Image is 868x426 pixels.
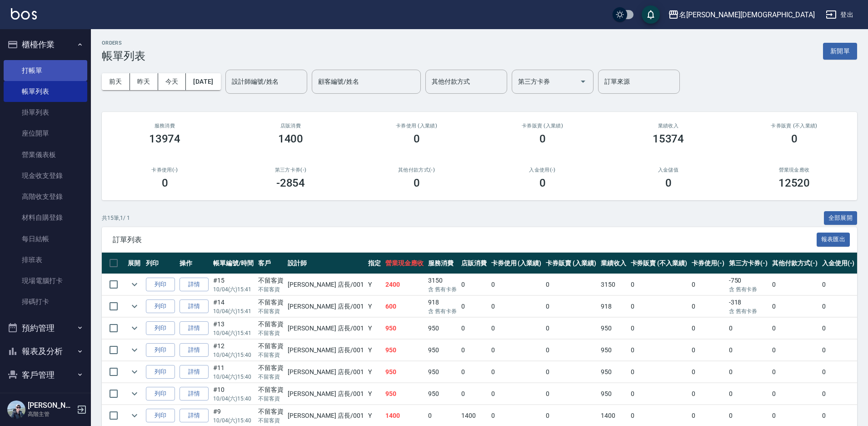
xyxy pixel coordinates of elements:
button: 列印 [146,321,175,335]
th: 卡券販賣 (不入業績) [629,253,689,274]
button: expand row [128,387,141,401]
td: [PERSON_NAME] 店長 /001 [285,340,366,361]
td: #12 [211,340,256,361]
button: 今天 [158,73,186,90]
h3: 0 [539,132,546,145]
a: 高階收支登錄 [4,186,87,207]
a: 帳單列表 [4,81,87,102]
p: 10/04 (六) 15:41 [213,329,254,337]
h2: 第三方卡券(-) [239,167,343,173]
td: Y [366,361,383,383]
td: Y [366,318,383,339]
div: 不留客資 [258,363,284,373]
p: 不留客資 [258,307,284,315]
button: expand row [128,278,141,291]
p: 10/04 (六) 15:40 [213,395,254,403]
td: #15 [211,274,256,295]
h2: 其他付款方式(-) [364,167,469,173]
td: 0 [820,274,857,295]
th: 指定 [366,253,383,274]
a: 每日結帳 [4,228,87,249]
h3: 0 [162,177,168,189]
td: 0 [727,383,770,405]
td: 0 [544,274,599,295]
a: 詳情 [180,321,209,335]
td: -750 [727,274,770,295]
h2: 卡券販賣 (入業績) [490,123,594,129]
a: 營業儀表板 [4,144,87,165]
button: 列印 [146,343,175,357]
td: [PERSON_NAME] 店長 /001 [285,274,366,295]
p: 不留客資 [258,373,284,381]
p: 不留客資 [258,416,284,425]
a: 現場電腦打卡 [4,270,87,291]
th: 帳單編號/時間 [211,253,256,274]
td: 918 [599,296,629,317]
td: 0 [770,274,820,295]
td: 950 [426,318,459,339]
td: 0 [459,296,489,317]
td: 0 [629,274,689,295]
button: 前天 [102,73,130,90]
th: 卡券使用(-) [689,253,727,274]
p: 10/04 (六) 15:40 [213,373,254,381]
h2: 店販消費 [239,123,343,129]
button: 登出 [822,6,857,23]
th: 營業現金應收 [383,253,426,274]
a: 詳情 [180,299,209,314]
td: #13 [211,318,256,339]
button: 列印 [146,278,175,292]
h3: 0 [539,177,546,189]
td: 0 [820,361,857,383]
button: 列印 [146,387,175,401]
button: 員工及薪資 [4,386,87,410]
a: 詳情 [180,409,209,423]
a: 掃碼打卡 [4,291,87,312]
td: Y [366,296,383,317]
h2: ORDERS [102,40,145,46]
td: 0 [689,318,727,339]
a: 材料自購登錄 [4,207,87,228]
button: 全部展開 [824,211,858,225]
p: 10/04 (六) 15:41 [213,285,254,294]
td: 0 [770,296,820,317]
td: 0 [689,274,727,295]
td: 950 [383,340,426,361]
th: 店販消費 [459,253,489,274]
h3: 0 [414,177,420,189]
td: 0 [770,318,820,339]
td: 0 [459,318,489,339]
td: [PERSON_NAME] 店長 /001 [285,318,366,339]
td: 3150 [599,274,629,295]
h3: 1400 [278,132,304,145]
td: #14 [211,296,256,317]
button: expand row [128,299,141,313]
h2: 業績收入 [616,123,720,129]
td: [PERSON_NAME] 店長 /001 [285,296,366,317]
td: 0 [459,361,489,383]
td: #11 [211,361,256,383]
h3: 0 [414,132,420,145]
a: 報表匯出 [817,235,850,243]
td: 950 [426,383,459,405]
td: 0 [820,340,857,361]
td: 0 [820,296,857,317]
h2: 卡券販賣 (不入業績) [742,123,846,129]
a: 排班表 [4,249,87,270]
a: 詳情 [180,343,209,357]
button: 新開單 [823,43,857,60]
th: 入金使用(-) [820,253,857,274]
span: 訂單列表 [113,235,817,244]
td: 950 [599,383,629,405]
button: expand row [128,343,141,357]
button: 預約管理 [4,316,87,340]
td: 0 [689,361,727,383]
td: 0 [727,340,770,361]
th: 卡券販賣 (入業績) [544,253,599,274]
td: 600 [383,296,426,317]
td: 950 [599,340,629,361]
p: 不留客資 [258,351,284,359]
button: 名[PERSON_NAME][DEMOGRAPHIC_DATA] [664,5,818,24]
td: 950 [426,361,459,383]
h3: 帳單列表 [102,50,145,62]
